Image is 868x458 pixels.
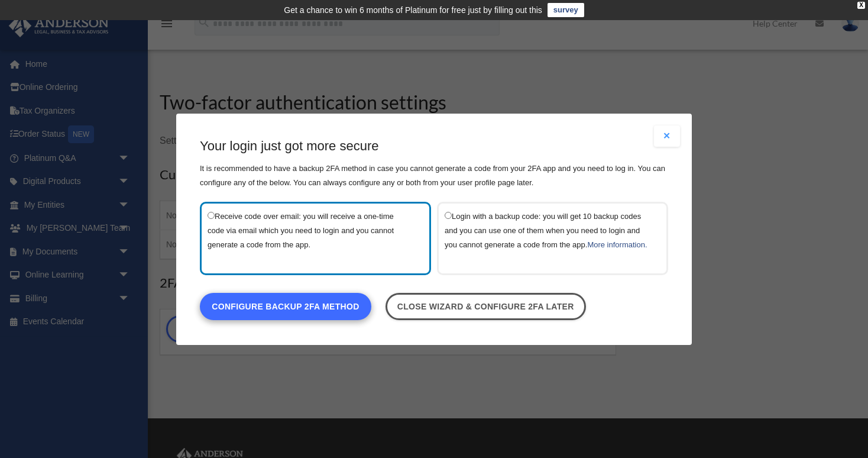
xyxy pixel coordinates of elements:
[386,292,586,320] a: Close wizard & configure 2FA later
[208,211,215,218] input: Receive code over email: you will receive a one-time code via email which you need to login and y...
[284,3,542,17] div: Get a chance to win 6 months of Platinum for free just by filling out this
[587,240,647,249] a: More information.
[857,2,865,9] div: close
[200,137,668,156] h3: Your login just got more secure
[445,209,649,267] label: Login with a backup code: you will get 10 backup codes and you can use one of them when you need ...
[200,292,371,320] a: Configure backup 2FA method
[445,211,452,218] input: Login with a backup code: you will get 10 backup codes and you can use one of them when you need ...
[208,209,412,267] label: Receive code over email: you will receive a one-time code via email which you need to login and y...
[654,125,680,147] button: Close modal
[200,161,668,189] p: It is recommended to have a backup 2FA method in case you cannot generate a code from your 2FA ap...
[548,3,584,17] a: survey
